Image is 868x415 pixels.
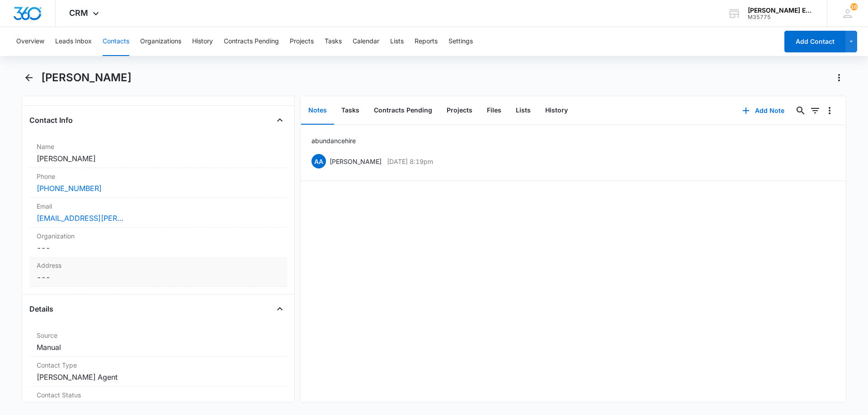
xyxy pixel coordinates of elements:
span: AA [311,154,326,168]
label: Email [37,201,280,211]
button: Projects [439,97,480,125]
button: Add Contact [784,31,845,52]
button: Organizations [140,27,181,56]
div: Organization--- [29,228,287,257]
button: Contracts Pending [367,97,439,125]
p: [DATE] 8:19pm [387,157,433,166]
button: History [192,27,213,56]
button: Overflow Menu [822,103,837,118]
button: Notes [301,97,334,125]
div: Contact Type[PERSON_NAME] Agent [29,357,287,387]
button: Back [22,70,36,85]
button: Close [273,302,287,316]
dd: Closed Won, [GEOGRAPHIC_DATA]-08 [37,401,280,412]
button: Leads Inbox [55,27,92,56]
dd: Manual [37,342,280,353]
p: abundance hire [311,136,356,145]
dd: --- [37,272,280,283]
div: Email[EMAIL_ADDRESS][PERSON_NAME][DOMAIN_NAME] [29,198,287,228]
button: Search... [793,103,808,118]
h4: Contact Info [29,115,73,126]
button: History [538,97,575,125]
label: Contact Type [37,360,280,370]
button: Lists [509,97,538,125]
label: Contact Status [37,390,280,400]
span: CRM [69,8,88,18]
label: Organization [37,231,280,241]
h4: Details [29,303,53,314]
div: Name[PERSON_NAME] [29,138,287,168]
div: account name [748,7,814,14]
a: [EMAIL_ADDRESS][PERSON_NAME][DOMAIN_NAME] [37,213,127,224]
button: Calendar [353,27,379,56]
p: [PERSON_NAME] [330,157,382,166]
button: Files [480,97,509,125]
label: Name [37,142,280,151]
div: Address--- [29,257,287,287]
dd: [PERSON_NAME] [37,153,280,164]
button: Projects [290,27,314,56]
button: Contracts Pending [224,27,279,56]
div: notifications count [850,3,858,10]
button: Lists [390,27,404,56]
dd: --- [37,242,280,253]
button: Contacts [103,27,129,56]
dd: [PERSON_NAME] Agent [37,372,280,382]
div: Phone[PHONE_NUMBER] [29,168,287,198]
label: Source [37,331,280,340]
label: Phone [37,172,280,181]
button: Tasks [334,97,367,125]
button: Add Note [733,100,793,121]
button: Filters [808,103,822,118]
div: SourceManual [29,327,287,357]
label: Address [37,261,280,270]
button: Tasks [325,27,342,56]
button: Overview [16,27,44,56]
div: account id [748,14,814,20]
button: Reports [415,27,438,56]
button: Close [273,113,287,127]
span: 16 [850,3,858,10]
h1: [PERSON_NAME] [41,71,132,84]
button: Actions [832,70,846,85]
a: [PHONE_NUMBER] [37,183,102,194]
button: Settings [448,27,473,56]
